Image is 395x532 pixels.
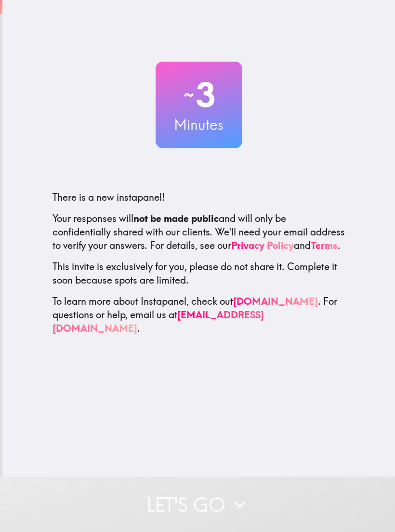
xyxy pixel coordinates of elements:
[53,191,165,203] span: There is a new instapanel!
[133,212,219,224] b: not be made public
[156,115,242,135] h3: Minutes
[233,295,318,307] a: [DOMAIN_NAME]
[311,239,338,251] a: Terms
[156,75,242,115] h2: 3
[182,80,196,109] span: ~
[53,295,345,335] p: To learn more about Instapanel, check out . For questions or help, email us at .
[53,212,345,252] p: Your responses will and will only be confidentially shared with our clients. We'll need your emai...
[231,239,294,251] a: Privacy Policy
[53,260,345,287] p: This invite is exclusively for you, please do not share it. Complete it soon because spots are li...
[53,309,264,334] a: [EMAIL_ADDRESS][DOMAIN_NAME]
